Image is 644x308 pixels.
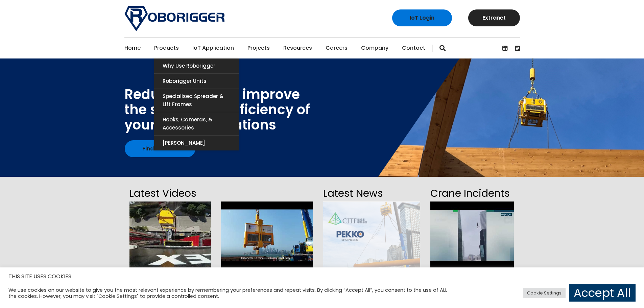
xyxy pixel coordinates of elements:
[124,87,310,133] div: Reduce cost and improve the safety and efficiency of your lifting operations
[154,136,239,150] a: [PERSON_NAME]
[523,288,566,298] a: Cookie Settings
[124,6,224,31] img: Roborigger
[247,38,270,58] a: Projects
[129,185,211,202] h2: Latest Videos
[154,74,239,89] a: Roborigger Units
[323,185,420,202] h2: Latest News
[8,272,636,281] h5: THIS SITE USES COOKIES
[569,284,636,302] a: Accept All
[154,89,239,112] a: Specialised Spreader & Lift Frames
[430,202,514,269] img: hqdefault.jpg
[154,112,239,135] a: Hooks, Cameras, & Accessories
[468,9,520,26] a: Extranet
[392,9,452,26] a: IoT Login
[430,185,514,202] h2: Crane Incidents
[326,38,348,58] a: Careers
[8,287,448,299] div: We use cookies on our website to give you the most relevant experience by remembering your prefer...
[154,58,239,73] a: Why use Roborigger
[221,202,313,269] img: hqdefault.jpg
[129,202,211,269] img: hqdefault.jpg
[124,38,141,58] a: Home
[361,38,388,58] a: Company
[192,38,234,58] a: IoT Application
[154,38,179,58] a: Products
[402,38,425,58] a: Contact
[125,140,195,157] a: Find out how
[283,38,312,58] a: Resources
